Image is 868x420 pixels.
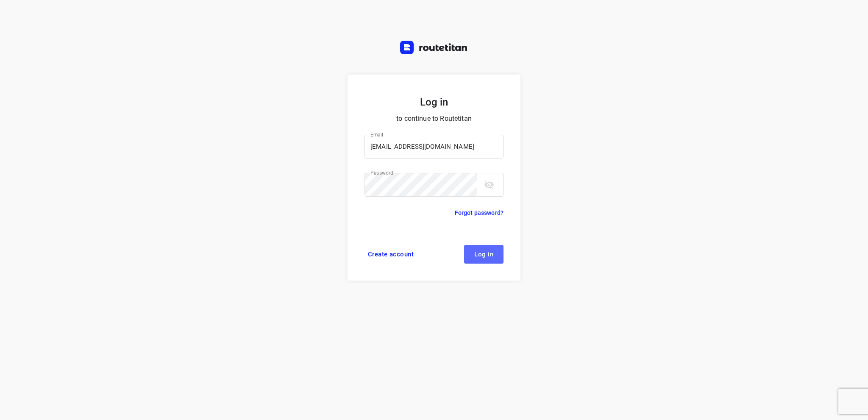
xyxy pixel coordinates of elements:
button: toggle password visibility [481,176,498,193]
h5: Log in [364,95,504,109]
p: to continue to Routetitan [364,113,504,125]
a: Routetitan [400,41,468,56]
button: Log in [464,245,504,264]
img: Routetitan [400,41,468,54]
a: Create account [364,245,417,264]
span: Log in [474,251,493,258]
a: Forgot password? [455,208,504,218]
span: Create account [368,251,414,258]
